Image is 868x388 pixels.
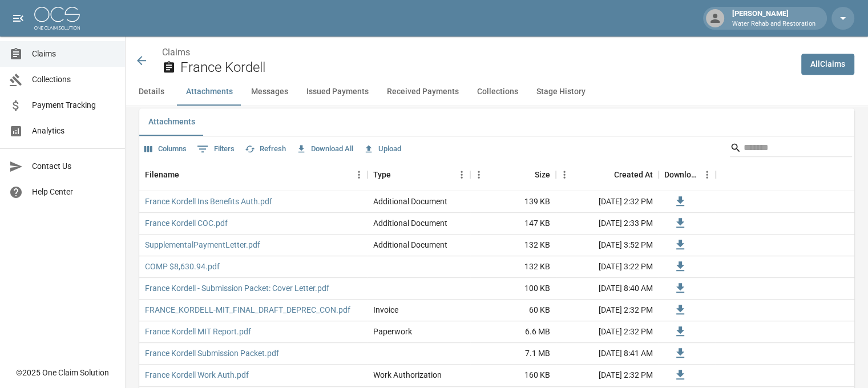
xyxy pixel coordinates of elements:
button: Attachments [177,78,242,106]
div: Work Authorization [373,369,442,381]
div: Type [368,159,470,191]
div: [PERSON_NAME] [728,8,820,29]
div: [DATE] 2:32 PM [556,321,659,343]
div: Search [730,139,852,159]
a: FRANCE_KORDELL-MIT_FINAL_DRAFT_DEPREC_CON.pdf [145,304,350,316]
div: [DATE] 2:32 PM [556,300,659,321]
div: 100 KB [470,278,556,300]
button: Issued Payments [297,78,378,106]
a: France Kordell Ins Benefits Auth.pdf [145,196,272,207]
div: Download [664,159,699,191]
p: Water Rehab and Restoration [732,19,815,29]
div: [DATE] 3:22 PM [556,256,659,278]
div: 132 KB [470,256,556,278]
span: Help Center [32,186,116,198]
button: Menu [556,166,573,183]
a: SupplementalPaymentLetter.pdf [145,239,260,250]
button: Menu [699,166,716,183]
div: Created At [556,159,659,191]
nav: breadcrumb [162,46,792,59]
div: Filename [145,159,179,191]
div: anchor tabs [126,78,868,106]
div: Additional Document [373,217,447,229]
button: Received Payments [378,78,468,106]
button: Menu [453,166,470,183]
button: Upload [361,140,404,158]
button: Menu [350,166,368,183]
a: France Kordell Submission Packet.pdf [145,347,279,359]
div: [DATE] 8:41 AM [556,343,659,365]
button: Details [126,78,177,106]
button: Attachments [139,108,204,136]
a: France Kordell COC.pdf [145,217,228,229]
img: ocs-logo-white-transparent.png [34,7,80,30]
a: AllClaims [801,54,854,75]
span: Claims [32,48,116,60]
div: 7.1 MB [470,343,556,365]
a: Claims [162,47,190,58]
div: 139 KB [470,191,556,213]
span: Payment Tracking [32,99,116,111]
button: open drawer [7,7,30,30]
a: France Kordell Work Auth.pdf [145,369,249,381]
h2: France Kordell [180,59,792,76]
div: [DATE] 2:32 PM [556,191,659,213]
div: [DATE] 8:40 AM [556,278,659,300]
div: Size [470,159,556,191]
button: Collections [468,78,527,106]
div: [DATE] 2:33 PM [556,213,659,235]
div: 6.6 MB [470,321,556,343]
div: Type [373,159,391,191]
div: Created At [614,159,653,191]
div: 147 KB [470,213,556,235]
button: Stage History [527,78,595,106]
span: Collections [32,74,116,86]
div: Additional Document [373,196,447,207]
div: [DATE] 3:52 PM [556,235,659,256]
div: © 2025 One Claim Solution [16,367,109,378]
button: Messages [242,78,297,106]
button: Show filters [194,140,237,158]
button: Download All [293,140,356,158]
a: France Kordell MIT Report.pdf [145,326,251,337]
div: Filename [139,159,368,191]
a: COMP $8,630.94.pdf [145,261,220,272]
button: Select columns [142,140,189,158]
div: 160 KB [470,365,556,386]
a: France Kordell - Submission Packet: Cover Letter.pdf [145,282,329,294]
div: Size [535,159,550,191]
div: Paperwork [373,326,412,337]
div: 60 KB [470,300,556,321]
span: Contact Us [32,160,116,172]
div: Additional Document [373,239,447,250]
span: Analytics [32,125,116,137]
button: Menu [470,166,487,183]
div: [DATE] 2:32 PM [556,365,659,386]
div: related-list tabs [139,108,854,136]
div: Download [659,159,716,191]
div: Invoice [373,304,398,316]
button: Refresh [242,140,289,158]
div: 132 KB [470,235,556,256]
